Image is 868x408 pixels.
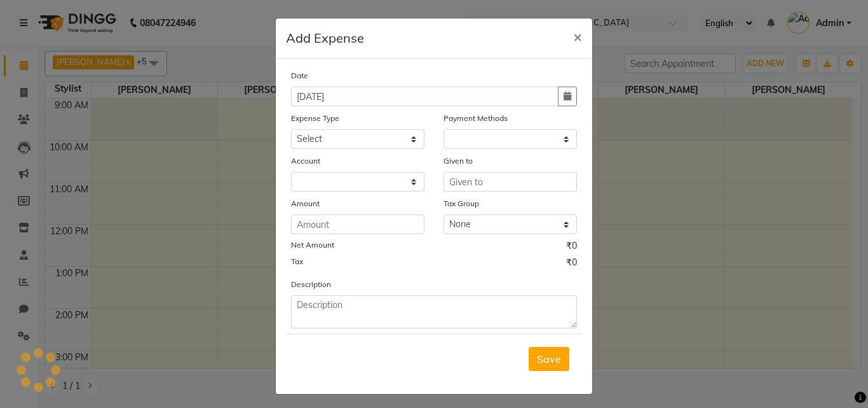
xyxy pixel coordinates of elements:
button: Close [563,18,592,54]
label: Tax [291,256,303,267]
h5: Add Expense [286,29,364,48]
span: Save [537,353,561,365]
label: Tax Group [444,198,479,209]
label: Amount [291,198,320,209]
label: Given to [444,155,473,167]
label: Description [291,279,331,290]
input: Given to [444,172,577,192]
input: Amount [291,215,424,234]
button: Save [529,347,569,371]
label: Payment Methods [444,113,508,124]
label: Date [291,70,308,81]
label: Expense Type [291,113,339,124]
span: × [573,27,582,46]
span: ₹0 [566,256,577,272]
span: ₹0 [566,239,577,256]
label: Net Amount [291,239,334,251]
label: Account [291,155,320,167]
